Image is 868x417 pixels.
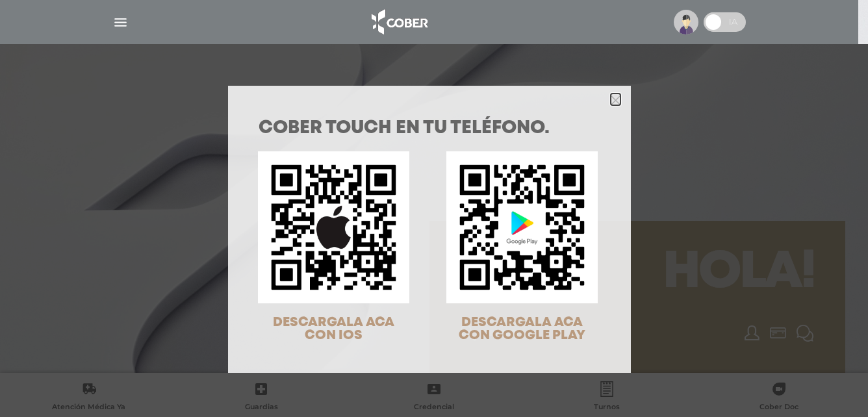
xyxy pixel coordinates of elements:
span: DESCARGALA ACA CON GOOGLE PLAY [459,316,585,342]
img: qr-code [446,151,598,303]
h1: COBER TOUCH en tu teléfono. [259,120,600,138]
img: qr-code [258,151,409,303]
span: DESCARGALA ACA CON IOS [273,316,394,342]
button: Close [611,94,620,105]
